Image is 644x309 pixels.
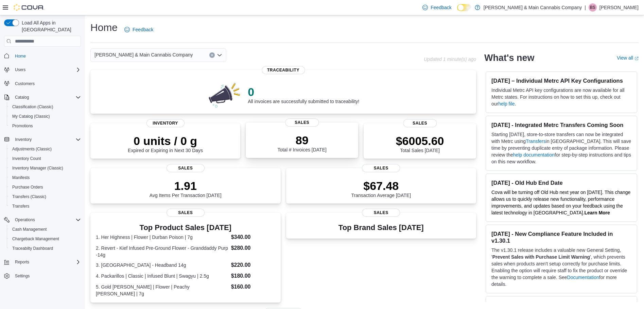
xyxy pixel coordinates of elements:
strong: Prevent Sales with Purchase Limit Warning [492,254,590,260]
dd: $220.00 [231,261,275,269]
div: Transaction Average [DATE] [351,179,411,198]
dt: 2. Revert - Kief Infused Pre-Ground Flower - Granddaddy Purp -14g [96,245,228,258]
button: Customers [1,79,84,88]
div: All invoices are successfully submitted to traceability! [248,85,359,104]
span: Feedback [133,26,153,33]
a: Purchase Orders [10,183,46,191]
p: 0 [248,85,359,99]
button: Traceabilty Dashboard [7,244,84,253]
h3: Top Product Sales [DATE] [96,224,275,232]
button: Catalog [1,93,84,102]
span: Home [15,53,26,59]
span: Load All Apps in [GEOGRAPHIC_DATA] [19,19,81,33]
div: Expired or Expiring in Next 30 Days [128,134,203,153]
span: Traceabilty Dashboard [12,246,53,251]
span: Manifests [10,174,81,182]
a: Feedback [122,23,156,36]
span: Sales [167,164,205,172]
button: Inventory [12,135,34,144]
span: Home [12,51,81,60]
span: Inventory [15,137,32,142]
span: Reports [15,259,29,265]
span: Transfers [10,202,81,210]
div: Total # Invoices [DATE] [277,133,326,152]
svg: External link [634,56,639,61]
button: Inventory [1,135,84,144]
span: Cash Management [10,225,81,233]
span: Transfers [12,204,29,209]
span: Inventory Count [10,154,81,163]
div: Barton Swan [589,3,597,12]
button: Purchase Orders [7,182,84,192]
span: Traceabilty Dashboard [10,244,81,253]
span: My Catalog (Classic) [12,114,50,119]
button: Manifests [7,173,84,182]
span: Operations [12,216,81,224]
a: Traceabilty Dashboard [10,244,56,253]
span: Settings [15,273,30,279]
button: Inventory Count [7,154,84,163]
dt: 5. Gold [PERSON_NAME] | Flower | Peachy [PERSON_NAME] | 7g [96,283,228,297]
a: Documentation [567,275,599,280]
p: 0 units / 0 g [128,134,203,148]
button: Clear input [209,52,215,58]
dd: $340.00 [231,233,275,241]
p: [PERSON_NAME] [599,3,639,12]
a: View allExternal link [617,55,639,61]
button: Operations [12,216,38,224]
span: [PERSON_NAME] & Main Cannabis Company [94,51,193,59]
input: Dark Mode [457,4,471,11]
span: My Catalog (Classic) [10,112,81,120]
span: Inventory [12,135,81,144]
a: Transfers [526,139,546,144]
a: Inventory Manager (Classic) [10,164,66,172]
a: Classification (Classic) [10,103,56,111]
dt: 3. [GEOGRAPHIC_DATA] - Headband 14g [96,262,228,269]
img: 0 [207,81,242,108]
span: Adjustments (Classic) [10,145,81,153]
button: Users [12,66,28,74]
a: Transfers [10,202,32,210]
button: Settings [1,271,84,281]
span: Users [12,66,81,74]
span: Cash Management [12,227,47,232]
a: Cash Management [10,225,49,233]
span: Users [15,67,25,72]
h3: [DATE] - New Compliance Feature Included in v1.30.1 [491,230,631,244]
p: Updated 1 minute(s) ago [424,56,476,62]
a: Adjustments (Classic) [10,145,54,153]
span: Purchase Orders [12,184,43,190]
span: Adjustments (Classic) [12,146,52,152]
a: Customers [12,80,37,88]
button: Promotions [7,121,84,131]
span: Inventory [146,119,185,127]
dd: $180.00 [231,272,275,280]
button: Inventory Manager (Classic) [7,163,84,173]
h2: What's new [484,52,534,63]
button: Adjustments (Classic) [7,144,84,154]
span: Inventory Manager (Classic) [10,164,81,172]
dt: 4. Packarillos | Classic | Infused Blunt | Swagyu | 2.5g [96,273,228,279]
button: My Catalog (Classic) [7,112,84,121]
a: Chargeback Management [10,235,62,243]
span: Transfers (Classic) [12,194,46,199]
p: [PERSON_NAME] & Main Cannabis Company [484,3,582,12]
span: Sales [285,118,319,127]
p: Individual Metrc API key configurations are now available for all Metrc states. For instructions ... [491,87,631,107]
h3: Top Brand Sales [DATE] [338,224,424,232]
button: Transfers [7,201,84,211]
span: Feedback [431,4,451,11]
p: Starting [DATE], store-to-store transfers can now be integrated with Metrc using in [GEOGRAPHIC_D... [491,131,631,165]
span: Chargeback Management [10,235,81,243]
p: The v1.30.1 release includes a valuable new General Setting, ' ', which prevents sales when produ... [491,247,631,288]
button: Users [1,65,84,75]
span: Promotions [12,123,33,129]
span: Cova will be turning off Old Hub next year on [DATE]. This change allows us to quickly release ne... [491,190,630,215]
a: help file [498,101,515,107]
button: Catalog [12,93,32,101]
span: Sales [167,209,205,217]
button: Home [1,51,84,61]
button: Operations [1,215,84,225]
span: Sales [362,209,400,217]
strong: Learn More [584,210,610,215]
